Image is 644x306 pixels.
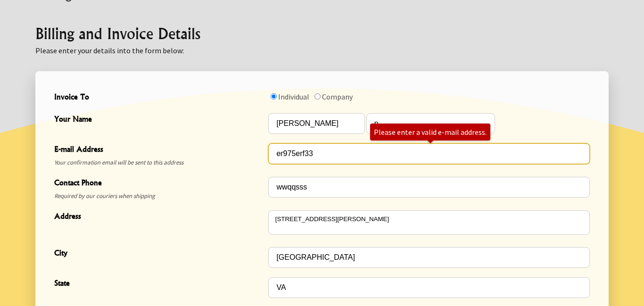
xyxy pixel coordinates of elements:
[54,210,264,224] span: Address
[278,92,309,101] label: Individual
[54,113,264,127] span: Your Name
[54,143,264,157] span: E-mail Address
[54,277,264,291] span: State
[374,127,487,137] div: Please enter a valid e-mail address.
[54,157,264,168] span: Your confirmation email will be sent to this address
[268,177,590,198] input: Contact Phone
[268,277,590,298] input: State
[268,143,590,164] input: E-mail Address
[54,247,264,261] span: City
[268,247,590,268] input: City
[54,177,264,190] span: Contact Phone
[54,91,264,105] span: Invoice To
[271,93,277,99] input: Invoice To
[35,22,609,45] h2: Billing and Invoice Details
[268,113,364,134] input: Your Name
[366,113,495,134] input: Your Name
[322,92,353,101] label: Company
[314,93,321,99] input: Invoice To
[54,190,264,202] span: Required by our couriers when shipping
[268,210,590,235] textarea: Address
[35,45,609,56] p: Please enter your details into the form below:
